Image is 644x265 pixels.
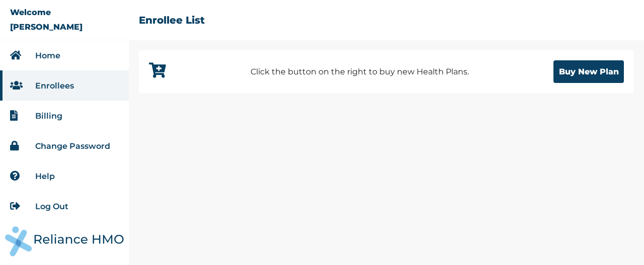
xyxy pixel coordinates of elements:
a: Change Password [35,141,110,151]
p: [PERSON_NAME] [10,22,83,32]
img: RelianceHMO's Logo [5,226,124,256]
a: Log Out [35,202,68,211]
button: Buy New Plan [553,60,624,83]
p: Welcome [10,8,51,17]
a: Help [35,171,55,181]
h2: Enrollee List [139,14,205,26]
p: Click the button on the right to buy new Health Plans. [251,66,469,78]
a: Enrollees [35,81,74,91]
a: Home [35,51,60,60]
a: Billing [35,111,62,121]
